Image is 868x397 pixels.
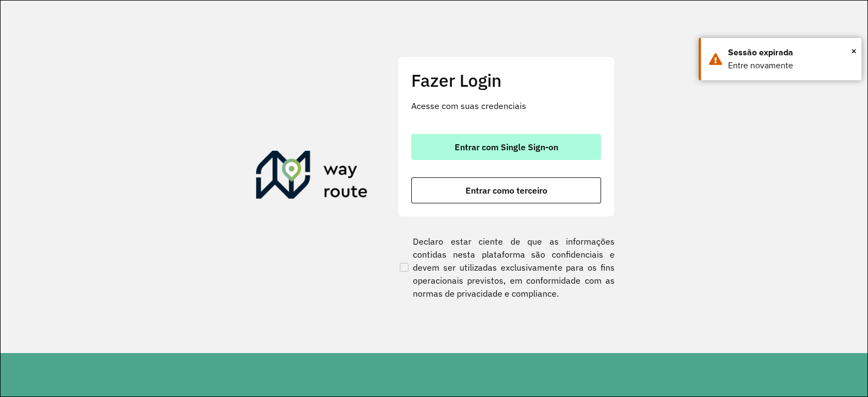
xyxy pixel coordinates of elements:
button: button [411,134,601,160]
img: Roteirizador AmbevTech [256,151,368,203]
h2: Fazer Login [411,70,601,91]
span: × [851,43,857,59]
div: Entre novamente [728,59,853,72]
button: button [411,177,601,203]
span: Entrar com Single Sign-on [455,143,558,151]
p: Acesse com suas credenciais [411,99,601,112]
button: Close [851,43,857,59]
span: Entrar como terceiro [465,186,547,195]
div: Sessão expirada [728,46,853,59]
label: Declaro estar ciente de que as informações contidas nesta plataforma são confidenciais e devem se... [398,235,615,300]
